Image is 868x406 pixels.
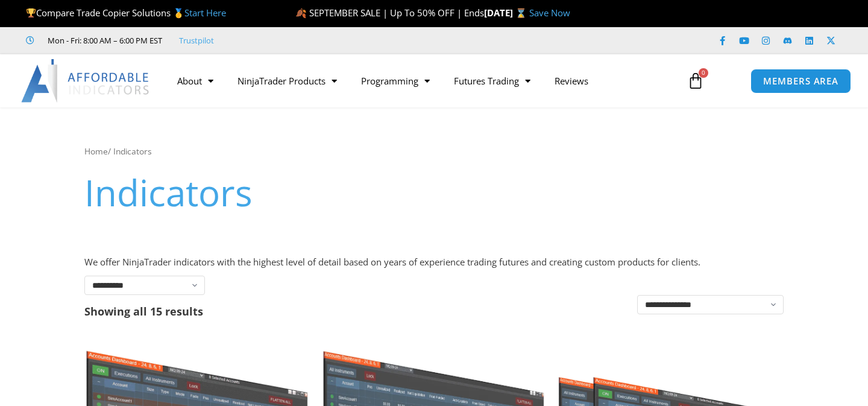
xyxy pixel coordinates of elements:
h1: Indicators [84,167,784,218]
a: About [165,67,225,95]
nav: Menu [165,67,678,95]
a: Home [84,145,108,157]
a: 0 [669,63,722,98]
p: We offer NinjaTrader indicators with the highest level of detail based on years of experience tra... [84,254,784,271]
a: Reviews [542,67,600,95]
a: Start Here [184,7,226,19]
a: Futures Trading [442,67,542,95]
a: Programming [349,67,442,95]
img: LogoAI | Affordable Indicators – NinjaTrader [21,59,151,103]
strong: [DATE] ⌛ [484,7,529,19]
img: 🏆 [27,8,36,17]
a: MEMBERS AREA [750,69,851,94]
a: NinjaTrader Products [225,67,349,95]
p: Showing all 15 results [84,306,203,317]
span: Compare Trade Copier Solutions 🥇 [26,7,226,19]
span: Mon - Fri: 8:00 AM – 6:00 PM EST [45,33,162,48]
a: Trustpilot [179,33,214,48]
span: MEMBERS AREA [763,77,838,86]
span: 🍂 SEPTEMBER SALE | Up To 50% OFF | Ends [295,7,484,19]
nav: Breadcrumb [84,144,784,159]
a: Save Now [529,7,570,19]
span: 0 [699,68,708,78]
select: Shop order [637,295,784,314]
